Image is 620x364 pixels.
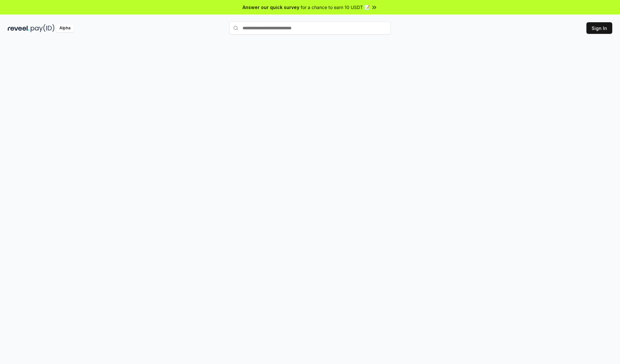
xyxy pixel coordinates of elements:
div: Alpha [56,24,74,32]
span: Answer our quick survey [243,4,299,11]
img: reveel_dark [8,24,29,32]
span: for a chance to earn 10 USDT 📝 [301,4,370,11]
img: pay_id [31,24,55,32]
button: Sign In [586,22,612,34]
